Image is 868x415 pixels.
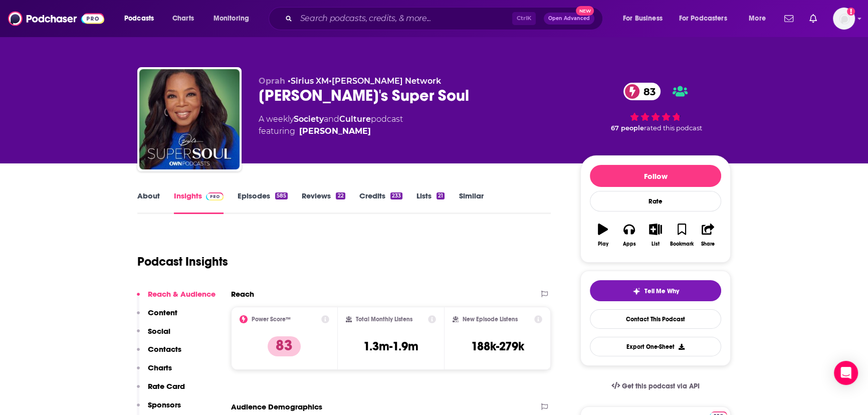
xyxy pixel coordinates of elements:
[275,192,288,199] div: 585
[673,11,742,27] button: open menu
[294,114,324,124] a: Society
[590,337,721,356] button: Export One-Sheet
[299,125,371,137] a: Oprah Winfrey
[644,124,702,132] span: rated this podcast
[148,363,172,372] p: Charts
[833,8,855,30] span: Logged in as vivianamoreno
[148,289,215,299] p: Reach & Audience
[359,191,402,214] a: Credits233
[590,309,721,329] a: Contact This Podcast
[695,217,721,253] button: Share
[622,382,700,390] span: Get this podcast via API
[642,217,669,253] button: List
[172,12,194,26] span: Charts
[206,11,262,27] button: open menu
[780,10,797,27] a: Show notifications dropdown
[544,13,594,25] button: Open AdvancedNew
[616,11,675,27] button: open menu
[611,124,644,132] span: 67 people
[288,76,329,86] span: •
[231,289,254,299] h2: Reach
[416,191,445,214] a: Lists21
[259,125,403,137] span: featuring
[148,400,181,409] p: Sponsors
[644,287,679,295] span: Tell Me Why
[332,76,441,86] a: [PERSON_NAME] Network
[252,316,291,323] h2: Power Score™
[805,10,821,27] a: Show notifications dropdown
[137,326,170,345] button: Social
[701,241,715,247] div: Share
[302,191,345,214] a: Reviews22
[324,114,339,124] span: and
[148,344,181,354] p: Contacts
[548,16,590,21] span: Open Advanced
[670,241,694,247] div: Bookmark
[463,316,518,323] h2: New Episode Listens
[623,12,663,26] span: For Business
[598,241,608,247] div: Play
[512,12,536,25] span: Ctrl K
[833,8,855,30] button: Show profile menu
[206,192,224,200] img: Podchaser Pro
[174,191,224,214] a: InsightsPodchaser Pro
[137,254,228,269] h1: Podcast Insights
[590,217,616,253] button: Play
[847,8,855,16] svg: Add a profile image
[339,114,371,124] a: Culture
[459,191,483,214] a: Similar
[669,217,695,253] button: Bookmark
[390,192,402,199] div: 233
[231,402,322,411] h2: Audience Demographics
[356,316,412,323] h2: Total Monthly Listens
[137,191,160,214] a: About
[296,11,512,27] input: Search podcasts, credits, & more...
[633,83,661,100] span: 83
[590,165,721,187] button: Follow
[834,361,858,385] div: Open Intercom Messenger
[139,69,240,169] img: Oprah's Super Soul
[742,11,778,27] button: open menu
[137,381,185,400] button: Rate Card
[616,217,642,253] button: Apps
[471,339,524,354] h3: 188k-279k
[603,374,708,398] a: Get this podcast via API
[749,12,766,26] span: More
[238,191,288,214] a: Episodes585
[148,308,177,317] p: Content
[590,191,721,212] div: Rate
[623,241,636,247] div: Apps
[437,192,445,199] div: 21
[137,289,215,308] button: Reach & Audience
[259,113,403,137] div: A weekly podcast
[329,76,441,86] span: •
[137,344,181,363] button: Contacts
[137,363,172,381] button: Charts
[148,381,185,391] p: Rate Card
[137,308,177,326] button: Content
[833,8,855,30] img: User Profile
[363,339,418,354] h3: 1.3m-1.9m
[166,11,200,27] a: Charts
[623,83,661,100] a: 83
[278,7,612,30] div: Search podcasts, credits, & more...
[576,6,594,16] span: New
[117,11,167,27] button: open menu
[652,241,660,247] div: List
[632,287,640,295] img: tell me why sparkle
[259,76,285,86] span: Oprah
[268,336,301,356] p: 83
[8,9,104,28] img: Podchaser - Follow, Share and Rate Podcasts
[679,12,727,26] span: For Podcasters
[213,12,249,26] span: Monitoring
[148,326,170,336] p: Social
[291,76,329,86] a: Sirius XM
[124,12,154,26] span: Podcasts
[336,192,345,199] div: 22
[590,280,721,301] button: tell me why sparkleTell Me Why
[580,76,731,138] div: 83 67 peoplerated this podcast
